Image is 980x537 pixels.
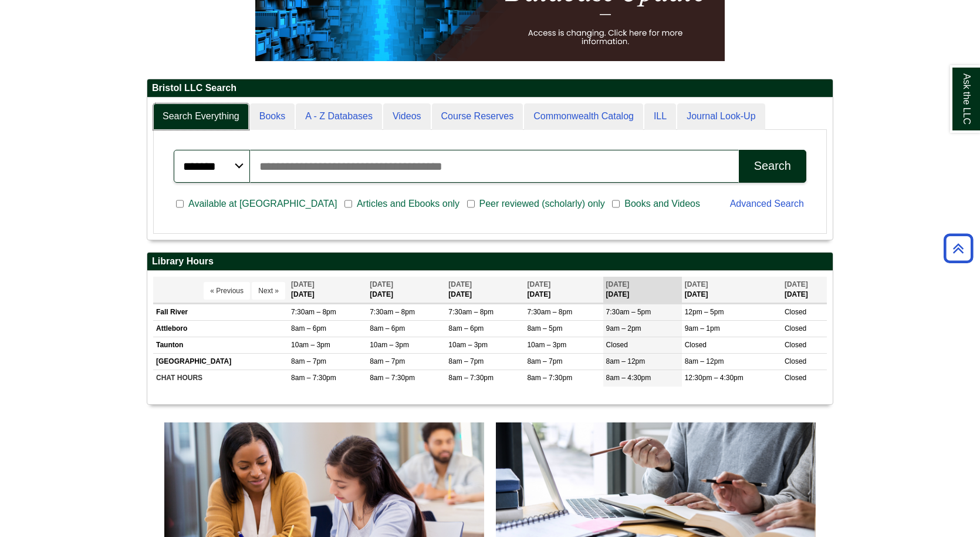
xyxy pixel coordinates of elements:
span: 9am – 2pm [606,324,641,333]
span: 7:30am – 8pm [448,308,494,316]
span: 9am – 1pm [685,324,720,333]
input: Articles and Ebooks only [344,199,352,209]
span: 10am – 3pm [527,341,566,349]
span: 12:30pm – 4:30pm [685,374,744,382]
th: [DATE] [603,277,682,303]
span: 8am – 7pm [527,357,562,365]
span: 8am – 6pm [370,324,405,333]
span: 8am – 4:30pm [606,374,651,382]
input: Available at [GEOGRAPHIC_DATA] [176,199,184,209]
span: 8am – 7:30pm [291,374,336,382]
span: 10am – 3pm [370,341,409,349]
span: 8am – 7pm [370,357,405,365]
td: CHAT HOURS [153,370,288,387]
span: Articles and Ebooks only [352,197,464,211]
span: 8am – 7pm [448,357,484,365]
span: Books and Videos [620,197,705,211]
span: Peer reviewed (scholarly) only [475,197,610,211]
a: Books [250,103,295,130]
span: [DATE] [685,280,708,288]
span: 7:30am – 8pm [291,308,336,316]
span: Closed [685,341,707,349]
th: [DATE] [445,277,524,303]
td: Taunton [153,337,288,354]
span: 7:30am – 8pm [527,308,572,316]
span: 8am – 5pm [527,324,562,333]
span: [DATE] [785,280,808,288]
span: 8am – 7pm [291,357,326,365]
div: Search [754,159,791,173]
span: 8am – 7:30pm [527,374,572,382]
span: 8am – 6pm [291,324,326,333]
a: Search Everything [153,103,249,130]
span: 7:30am – 5pm [606,308,651,316]
span: [DATE] [291,280,315,288]
span: Closed [785,324,806,333]
input: Books and Videos [612,199,620,209]
input: Peer reviewed (scholarly) only [467,199,475,209]
th: [DATE] [682,277,782,303]
a: ILL [644,103,676,130]
a: Advanced Search [730,199,804,209]
span: Closed [785,308,806,316]
span: Closed [785,357,806,365]
a: Course Reserves [432,103,523,130]
a: A - Z Databases [296,103,382,130]
td: Fall River [153,304,288,320]
span: 8am – 12pm [685,357,724,365]
span: 7:30am – 8pm [370,308,415,316]
th: [DATE] [288,277,367,303]
span: 10am – 3pm [291,341,330,349]
span: [DATE] [527,280,550,288]
span: [DATE] [370,280,393,288]
span: Closed [785,341,806,349]
span: Closed [606,341,628,349]
span: [DATE] [606,280,630,288]
span: 8am – 6pm [448,324,484,333]
span: [DATE] [448,280,472,288]
span: 8am – 7:30pm [370,374,415,382]
span: 8am – 12pm [606,357,646,365]
span: Closed [785,374,806,382]
a: Commonwealth Catalog [524,103,643,130]
button: Next » [252,282,285,300]
button: « Previous [204,282,250,300]
span: Available at [GEOGRAPHIC_DATA] [184,197,342,211]
span: 10am – 3pm [448,341,488,349]
h2: Bristol LLC Search [147,79,833,98]
th: [DATE] [367,277,445,303]
h2: Library Hours [147,253,833,271]
th: [DATE] [782,277,827,303]
a: Videos [383,103,431,130]
span: 12pm – 5pm [685,308,724,316]
span: 8am – 7:30pm [448,374,494,382]
button: Search [739,150,806,183]
a: Journal Look-Up [677,103,765,130]
a: Back to Top [940,240,977,256]
td: Attleboro [153,320,288,337]
td: [GEOGRAPHIC_DATA] [153,354,288,370]
th: [DATE] [524,277,603,303]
